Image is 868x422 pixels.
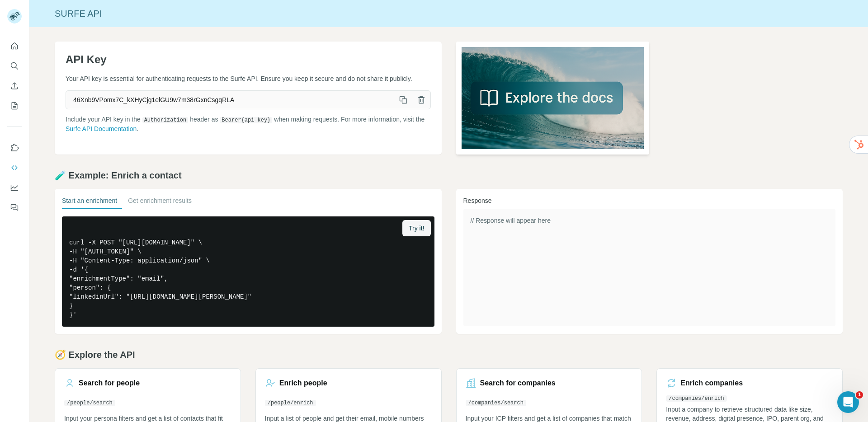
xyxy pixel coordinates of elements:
[7,140,22,156] button: Use Surfe on LinkedIn
[279,378,327,389] h3: Enrich people
[66,125,137,132] a: Surfe API Documentation
[220,117,272,123] code: Bearer {api-key}
[66,74,431,83] p: Your API key is essential for authenticating requests to the Surfe API. Ensure you keep it secure...
[856,391,863,399] span: 1
[837,391,859,413] iframe: Intercom live chat
[7,159,22,176] button: Use Surfe API
[55,348,843,361] h2: 🧭 Explore the API
[66,52,431,67] h1: API Key
[55,169,843,182] h2: 🧪 Example: Enrich a contact
[7,98,22,114] button: My lists
[409,224,424,233] span: Try it!
[7,179,22,196] button: Dashboard
[480,378,556,389] h3: Search for companies
[471,217,551,224] span: // Response will appear here
[466,400,526,406] code: /companies/search
[64,400,115,406] code: /people/search
[62,216,434,327] pre: curl -X POST "[URL][DOMAIN_NAME]" \ -H "[AUTH_TOKEN]" \ -H "Content-Type: application/json" \ -d ...
[128,196,192,209] button: Get enrichment results
[7,38,22,54] button: Quick start
[7,9,22,23] img: Avatar
[66,92,394,108] span: 46Xnb9VPomx7C_kXHyCjg1elGU9w7m38rGxnCsgqRLA
[402,220,430,236] button: Try it!
[79,378,140,389] h3: Search for people
[7,58,22,74] button: Search
[142,117,189,123] code: Authorization
[680,378,743,389] h3: Enrich companies
[463,196,836,205] h3: Response
[666,395,726,402] code: /companies/enrich
[66,115,431,133] p: Include your API key in the header as when making requests. For more information, visit the .
[265,400,316,406] code: /people/enrich
[29,7,868,20] div: Surfe API
[7,78,22,94] button: Enrich CSV
[62,196,117,209] button: Start an enrichment
[7,199,22,216] button: Feedback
